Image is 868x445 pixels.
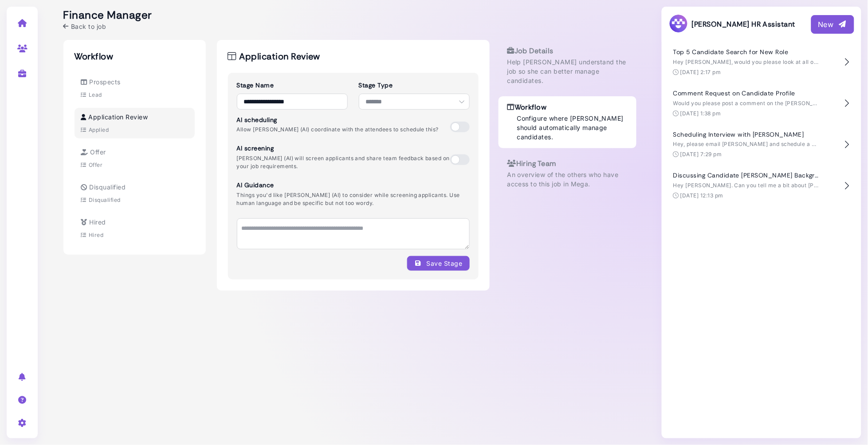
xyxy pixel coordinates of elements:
[89,218,106,226] span: Hired
[507,47,628,55] h3: Job Details
[673,48,820,56] h4: Top 5 Candidate Search for New Role
[89,183,126,191] span: Disqualified
[673,131,820,138] h4: Scheduling Interview with [PERSON_NAME]
[673,172,820,179] h4: Discussing Candidate [PERSON_NAME] Background
[63,9,152,22] h2: Finance Manager
[669,42,854,83] button: Top 5 Candidate Search for New Role Hey [PERSON_NAME], would you please look at all of our existi...
[680,192,723,199] time: [DATE] 12:13 pm
[359,82,470,89] h3: Stage Type
[669,14,795,35] h3: [PERSON_NAME] HR Assistant
[507,57,628,85] p: Help [PERSON_NAME] understand the job so she can better manage candidates.
[507,170,628,189] p: An overview of the others who have access to this job in Mega.
[818,19,847,30] div: New
[89,231,103,239] div: Hired
[89,78,120,86] span: Prospects
[237,116,439,124] h3: AI scheduling
[237,126,439,134] p: Allow [PERSON_NAME] (AI) coordinate with the attendees to schedule this?
[407,256,469,271] button: Save Stage
[88,113,148,121] span: Application Review
[71,22,106,31] span: Back to job
[228,51,479,62] h2: Application Review
[673,90,820,97] h4: Comment Request on Candidate Profile
[680,151,722,158] time: [DATE] 7:29 pm
[669,165,854,206] button: Discussing Candidate [PERSON_NAME] Background Hey [PERSON_NAME]. Can you tell me a bit about [PER...
[90,148,106,156] span: Offer
[669,124,854,165] button: Scheduling Interview with [PERSON_NAME] Hey, please email [PERSON_NAME] and schedule a 30 min int...
[237,191,470,207] p: Things you'd like [PERSON_NAME] (AI) to consider while screening applicants. Use human language a...
[89,126,109,134] div: Applied
[237,145,450,152] h3: AI screening
[669,83,854,124] button: Comment Request on Candidate Profile Would you please post a comment on the [PERSON_NAME] profile...
[237,154,450,170] p: [PERSON_NAME] (AI) will screen applicants and share team feedback based on your job requirements.
[75,51,195,62] h2: Workflow
[507,103,628,111] h3: Workflow
[517,114,628,142] p: Configure where [PERSON_NAME] should automatically manage candidates.
[237,82,348,89] h3: Stage Name
[507,159,628,168] h3: Hiring Team
[89,161,102,169] div: Offer
[414,259,462,268] div: Save Stage
[680,110,721,117] time: [DATE] 1:38 pm
[237,181,470,189] h3: AI Guidance
[89,196,121,204] div: Disqualified
[811,15,854,34] button: New
[680,69,721,75] time: [DATE] 2:17 pm
[89,91,102,99] div: Lead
